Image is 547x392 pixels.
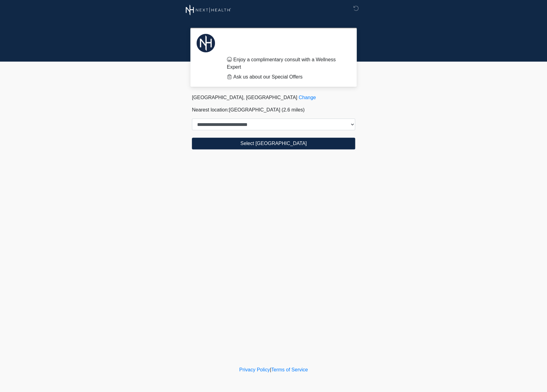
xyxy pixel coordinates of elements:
img: Agent Avatar [197,34,215,52]
a: Privacy Policy [239,367,270,372]
a: | [270,367,271,372]
span: [GEOGRAPHIC_DATA], [GEOGRAPHIC_DATA] [192,95,297,100]
a: Terms of Service [271,367,308,372]
button: Select [GEOGRAPHIC_DATA] [192,138,355,149]
li: Enjoy a complimentary consult with a Wellness Expert [227,56,346,71]
a: Change [298,95,316,100]
img: Next Health Wellness Logo [186,5,231,15]
li: Ask us about our Special Offers [227,73,346,81]
p: Nearest location: [192,106,355,114]
span: [GEOGRAPHIC_DATA] [229,107,280,112]
span: (2.6 miles) [282,107,305,112]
